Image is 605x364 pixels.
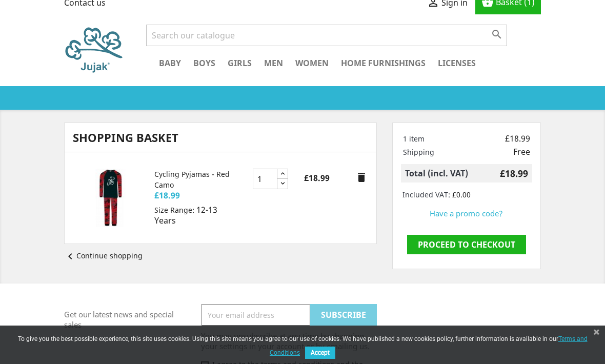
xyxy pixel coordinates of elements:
[304,172,330,184] strong: £18.99
[355,171,368,184] a: delete
[513,147,530,157] span: Free
[491,28,503,41] i: 
[402,190,450,199] span: Included VAT:
[290,56,334,71] a: Women
[270,332,588,358] a: Terms and Conditions
[154,204,217,226] span: 12-13 Years
[407,235,526,254] a: Proceed to checkout
[64,25,127,76] img: Jujak
[505,133,530,144] span: £18.99
[64,250,76,262] i: chevron_left
[188,56,220,71] a: Boys
[336,56,431,71] a: Home Furnishings
[403,147,434,157] span: Shipping
[73,131,368,144] h1: Shopping Basket
[500,168,528,178] span: £18.99
[405,168,468,179] span: Total (incl. VAT)
[64,251,143,260] a: chevron_leftContinue shopping
[310,304,377,326] input: Subscribe
[452,190,471,199] span: £0.00
[10,335,595,361] div: To give you the best possible experience, this site uses cookies. Using this site means you agree...
[146,25,507,46] input: Search
[154,56,186,71] a: Baby
[56,304,193,330] p: Get our latest news and special sales
[433,56,481,71] a: Licenses
[80,169,139,227] img: Cycling Pyjamas - Red Camo
[403,134,425,144] span: 1 item
[430,208,503,218] a: Have a promo code?
[259,56,288,71] a: Men
[488,28,506,41] button: 
[154,205,194,215] span: Size Range:
[223,56,257,71] a: Girls
[201,304,310,326] input: Your email address
[154,169,230,190] a: Cycling Pyjamas - Red Camo
[305,347,335,359] button: Accept
[154,190,180,201] span: £18.99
